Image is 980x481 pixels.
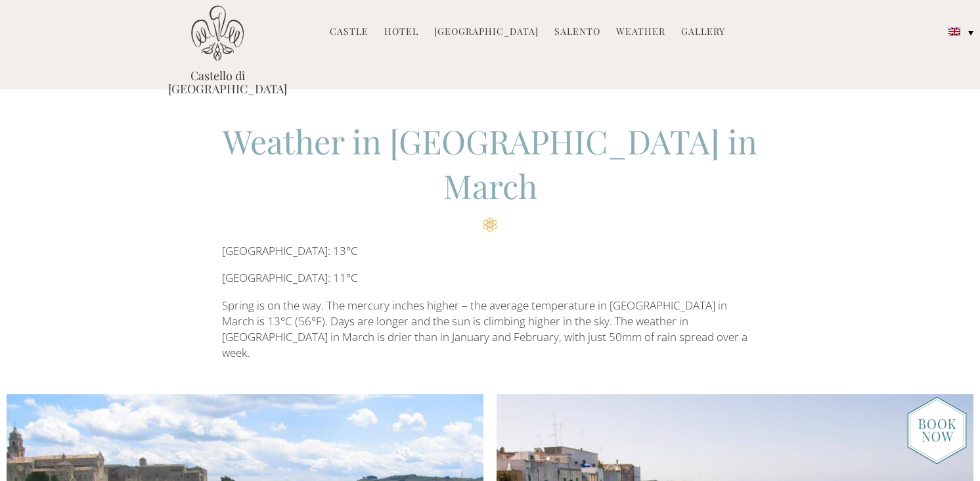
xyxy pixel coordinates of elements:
[222,119,759,232] h2: Weather in [GEOGRAPHIC_DATA] in March
[330,25,368,40] a: Castle
[616,25,665,40] a: Weather
[907,396,967,465] img: new-booknow.png
[434,25,539,40] a: [GEOGRAPHIC_DATA]
[191,5,244,61] img: Castello di Ugento
[222,270,759,286] p: [GEOGRAPHIC_DATA]: 11°C
[681,25,725,40] a: Gallery
[554,25,600,40] a: Salento
[222,298,759,361] p: Spring is on the way. The mercury inches higher – the average temperature in [GEOGRAPHIC_DATA] in...
[384,25,418,40] a: Hotel
[168,69,267,95] a: Castello di [GEOGRAPHIC_DATA]
[222,243,759,259] p: [GEOGRAPHIC_DATA]: 13°C
[948,28,960,35] img: English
